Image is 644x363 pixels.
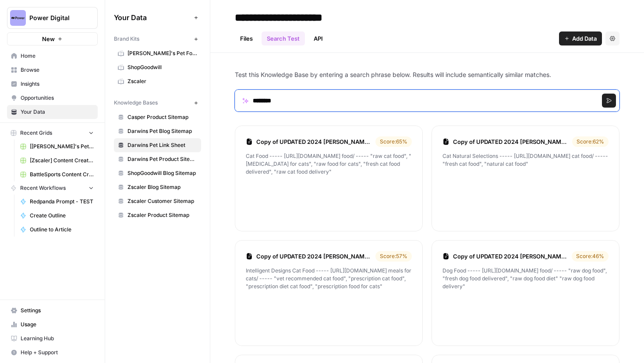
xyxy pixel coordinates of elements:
[114,208,201,222] a: Zscaler Product Sitemap
[127,169,197,177] span: ShopGoodwill Blog Sitemap
[21,307,94,314] span: Settings
[114,110,201,124] a: Casper Product Sitemap
[30,226,94,234] span: Outline to Article
[114,60,201,74] a: ShopGoodwill
[42,35,55,43] span: New
[21,335,94,342] span: Learning Hub
[10,10,26,26] img: Power Digital Logo
[16,168,98,181] a: BattleSports Content Creation
[127,77,197,85] span: Zscaler
[114,46,201,60] a: [PERSON_NAME]'s Pet Food
[7,332,98,346] a: Learning Hub
[246,152,412,220] p: Cat Food ----- [URL][DOMAIN_NAME] food/ ----- "raw cat food", "[MEDICAL_DATA] for cats", "raw foo...
[127,197,197,205] span: Zscaler Customer Sitemap
[16,209,98,223] a: Create Outline
[114,180,201,194] a: Zscaler Blog Sitemap
[7,346,98,360] button: Help + Support
[7,49,98,63] a: Home
[453,252,568,261] a: Copy of UPDATED 2024 [PERSON_NAME]'s - Keyword Map - [DATE] - Keyword Search Volumes
[21,66,94,74] span: Browse
[572,136,609,147] div: Score: 62 %
[572,251,609,262] div: Score: 46 %
[114,166,201,180] a: ShopGoodwill Blog Sitemap
[127,183,197,191] span: Zscaler Blog Sitemap
[7,7,98,29] button: Workspace: Power Digital
[256,252,372,261] a: Copy of UPDATED 2024 [PERSON_NAME]'s - Keyword Map - [DATE] - Keyword Search Volumes
[29,14,82,22] span: Power Digital
[375,136,412,147] div: Score: 65 %
[114,35,139,43] span: Brand Kits
[114,138,201,152] a: Darwins Pet Link Sheet
[21,321,94,328] span: Usage
[246,267,412,335] p: Intelligent Designs Cat Food ----- [URL][DOMAIN_NAME] meals for cats/ ----- "vet recommended cat ...
[21,80,94,88] span: Insights
[114,74,201,88] a: Zscaler
[7,105,98,119] a: Your Data
[7,32,98,45] button: New
[127,63,197,71] span: ShopGoodwill
[375,251,412,262] div: Score: 57 %
[30,171,94,178] span: BattleSports Content Creation
[21,349,94,356] span: Help + Support
[235,70,619,79] p: Test this Knowledge Base by entering a search phrase below. Results will include semantically sim...
[16,140,98,154] a: [[PERSON_NAME]'s Pet] Content Creation
[16,223,98,237] a: Outline to Article
[7,304,98,318] a: Settings
[30,157,94,164] span: [Zscaler] Content Creation
[7,91,98,105] a: Opportunities
[262,31,305,45] a: Search Test
[21,94,94,102] span: Opportunities
[7,126,98,140] button: Recent Grids
[256,137,372,146] a: Copy of UPDATED 2024 [PERSON_NAME]'s - Keyword Map - [DATE] - Keyword Search Volumes
[127,141,197,149] span: Darwins Pet Link Sheet
[442,152,609,220] p: Cat Natural Selections ----- [URL][DOMAIN_NAME] cat food/ ----- "fresh cat food", "natural cat food"
[21,108,94,116] span: Your Data
[16,154,98,168] a: [Zscaler] Content Creation
[7,181,98,195] button: Recent Workflows
[114,12,191,23] span: Your Data
[127,113,197,121] span: Casper Product Sitemap
[30,212,94,220] span: Create Outline
[7,77,98,91] a: Insights
[308,31,328,45] a: API
[127,49,197,57] span: [PERSON_NAME]'s Pet Food
[20,129,52,137] span: Recent Grids
[16,195,98,209] a: Redpanda Prompt - TEST
[235,90,619,112] input: Search phrase
[7,318,98,332] a: Usage
[127,211,197,219] span: Zscaler Product Sitemap
[114,99,158,107] span: Knowledge Bases
[453,137,569,146] a: Copy of UPDATED 2024 [PERSON_NAME]'s - Keyword Map - [DATE] - Keyword Search Volumes
[7,63,98,77] a: Browse
[21,52,94,60] span: Home
[114,124,201,138] a: Darwins Pet Blog Sitemap
[572,34,597,43] span: Add Data
[30,143,94,150] span: [[PERSON_NAME]'s Pet] Content Creation
[442,267,609,335] p: Dog Food ----- [URL][DOMAIN_NAME] food/ ----- "raw dog food", "fresh dog food delivered", "raw do...
[559,31,602,45] button: Add Data
[114,152,201,166] a: Darwins Pet Product Sitemap
[30,198,94,206] span: Redpanda Prompt - TEST
[127,127,197,135] span: Darwins Pet Blog Sitemap
[235,31,258,45] a: Files
[127,155,197,163] span: Darwins Pet Product Sitemap
[20,184,66,192] span: Recent Workflows
[114,194,201,208] a: Zscaler Customer Sitemap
